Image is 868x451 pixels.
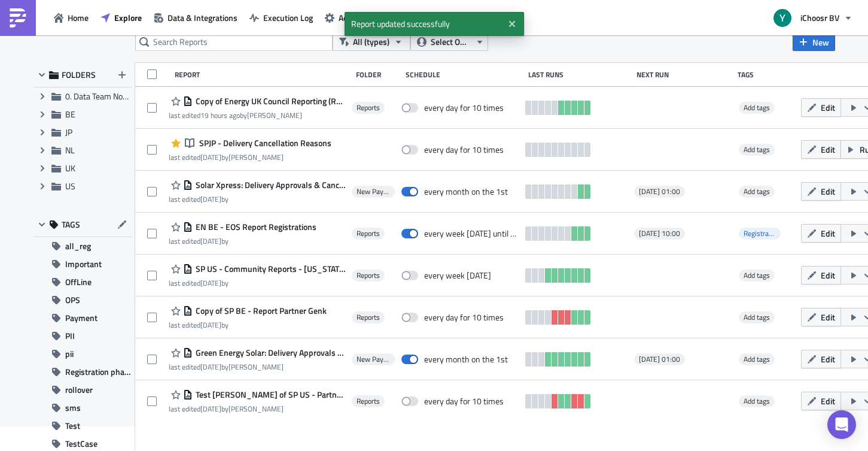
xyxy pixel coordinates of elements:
button: Important [33,255,132,273]
span: JP [65,126,72,138]
span: Add tags [744,144,770,155]
button: Select Owner [410,33,488,51]
button: Data & Integrations [148,8,243,27]
button: Edit [801,266,841,284]
span: Add tags [739,186,775,198]
button: Edit [801,350,841,368]
div: last edited by [169,279,345,287]
span: OPS [65,291,80,309]
div: last edited by [PERSON_NAME] [169,404,345,413]
div: Report [175,70,350,79]
button: Edit [801,224,841,243]
div: last edited by [PERSON_NAME] [169,153,331,162]
span: Explore [114,11,142,24]
button: sms [33,399,132,417]
span: UK [65,162,75,174]
div: Last Runs [528,70,631,79]
input: Search Reports [135,33,333,51]
time: 2025-08-14T07:05:42Z [200,235,221,247]
time: 2025-08-12T13:33:39Z [200,277,221,289]
span: New Payment Process Reports [357,187,391,196]
span: all_reg [65,237,91,255]
span: rollover [65,381,93,399]
span: FOLDERS [62,69,96,80]
span: Registration phase [739,228,781,240]
button: all_reg [33,237,132,255]
button: pii [33,345,132,363]
time: 2025-08-19T14:09:05Z [200,152,221,163]
span: Edit [821,185,835,198]
span: Select Owner [431,35,471,49]
div: every day for 10 times [424,102,504,113]
div: Tags [738,70,796,79]
span: [DATE] 01:00 [639,355,680,364]
span: Execution Log [263,11,313,24]
time: 2025-05-27T11:26:13Z [200,403,221,414]
span: Data & Integrations [167,11,237,24]
span: Add tags [739,353,775,365]
span: SP US - Community Reports - Minnesota [193,264,345,274]
span: Edit [821,311,835,323]
span: Green Energy Solar: Delivery Approvals & Cancellations [193,347,345,358]
button: Explore [95,8,148,27]
div: Folder [356,70,400,79]
button: Registration phase [33,363,132,381]
span: Add tags [739,102,775,114]
span: All (types) [353,35,389,49]
button: OffLine [33,273,132,291]
span: Edit [821,227,835,240]
button: Edit [801,182,841,201]
span: New Payment Process Reports [357,355,391,364]
span: TAGS [62,219,80,230]
time: 2025-07-29T11:50:22Z [200,193,221,205]
time: 2025-08-07T11:58:18Z [200,361,221,373]
span: NL [65,144,75,156]
span: Payment [65,309,98,327]
span: iChoosr BV [800,11,839,24]
div: every day for 10 times [424,144,504,155]
span: Test [65,417,80,435]
button: Edit [801,140,841,159]
span: Registration phase [744,228,800,239]
span: PII [65,327,75,345]
span: Copy of SP BE - Report Partner Genk [193,305,327,316]
span: Add tags [739,395,775,407]
button: PII [33,327,132,345]
span: New [812,36,829,49]
div: last edited by [169,195,345,204]
span: Home [68,11,89,24]
button: Test [33,417,132,435]
span: EN BE - EOS Report Registrations [193,222,316,232]
span: Add tags [744,395,770,407]
button: All (types) [333,33,410,51]
button: OPS [33,291,132,309]
span: Add tags [739,144,775,156]
span: Reports [357,229,380,238]
span: [DATE] 01:00 [639,187,680,196]
span: SPJP - Delivery Cancellation Reasons [196,138,331,149]
button: Edit [801,308,841,326]
span: Add tags [739,311,775,323]
span: Add tags [744,311,770,323]
button: Home [48,8,95,27]
span: Reports [357,313,380,322]
div: Open Intercom Messenger [827,410,856,439]
a: Execution Log [243,8,319,27]
span: Test Werner of SP US - Partner Reports [193,389,345,400]
span: BE [65,108,75,120]
span: 0. Data Team Notebooks & Reports [65,90,188,102]
span: Add tags [744,353,770,365]
span: Important [65,255,102,273]
img: PushMetrics [8,8,28,28]
span: Reports [357,396,380,406]
span: Edit [821,143,835,156]
a: Administration [319,8,398,27]
span: Reports [357,271,380,280]
div: every week on Monday until October 22, 2025 [424,228,519,239]
span: OffLine [65,273,92,291]
span: Reports [357,103,380,113]
span: Registration phase [65,363,132,381]
button: Edit [801,392,841,410]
